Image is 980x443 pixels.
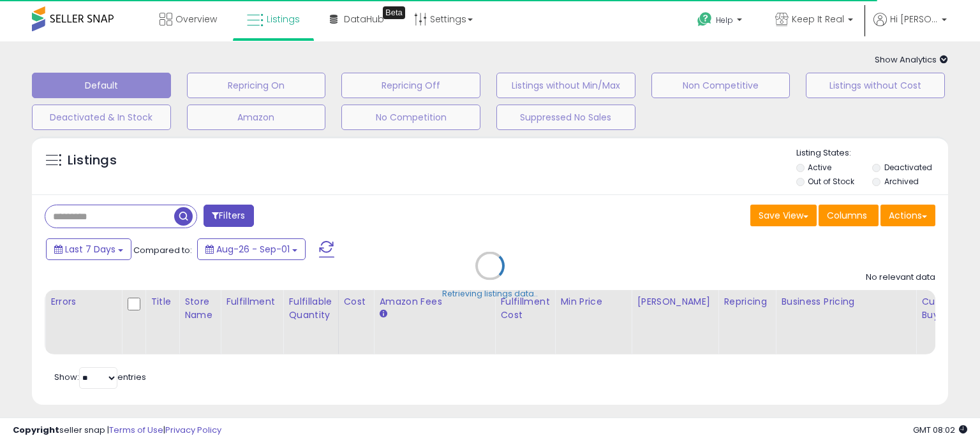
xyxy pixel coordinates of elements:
a: Help [687,2,755,41]
button: Amazon [187,105,326,130]
strong: Copyright [13,424,59,436]
span: Keep It Real [792,13,844,25]
button: Suppressed No Sales [496,105,635,130]
span: DataHub [344,13,384,25]
span: Help [716,15,733,25]
button: Repricing On [187,73,326,98]
i: Get Help [697,11,713,27]
div: Retrieving listings data.. [442,288,538,300]
button: Listings without Min/Max [496,73,635,98]
a: Terms of Use [109,424,163,436]
span: Listings [267,13,300,25]
div: Tooltip anchor [383,6,405,19]
span: 2025-09-9 08:02 GMT [913,424,967,436]
a: Hi [PERSON_NAME] [873,13,947,41]
button: Deactivated & In Stock [32,105,171,130]
div: seller snap | | [13,425,221,437]
button: Default [32,73,171,98]
button: Repricing Off [341,73,480,98]
a: Privacy Policy [165,424,221,436]
span: Show Analytics [875,54,948,66]
button: Listings without Cost [806,73,945,98]
button: No Competition [341,105,480,130]
button: Non Competitive [651,73,791,98]
span: Overview [175,13,217,25]
span: Hi [PERSON_NAME] [890,13,938,25]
